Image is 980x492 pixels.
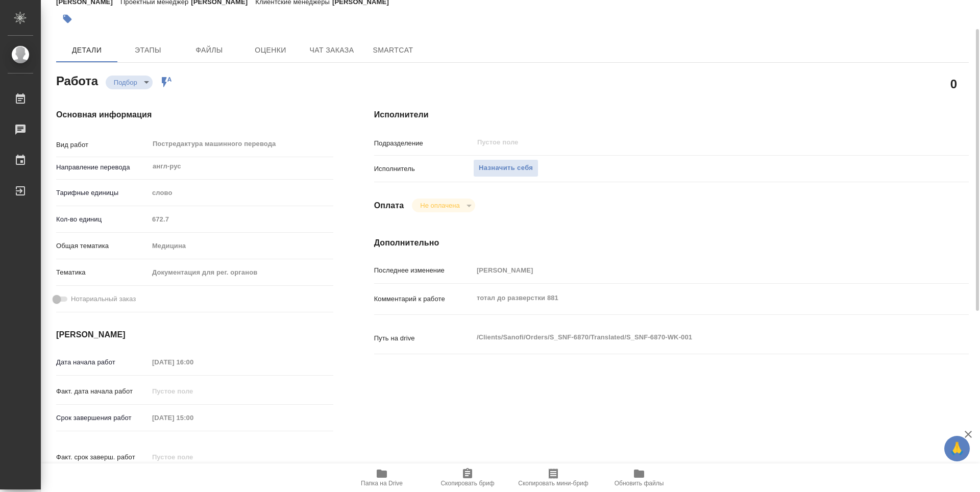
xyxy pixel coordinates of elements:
p: Общая тематика [56,241,149,251]
p: Дата начала работ [56,357,149,367]
p: Факт. срок заверш. работ [56,452,149,462]
p: Кол-во единиц [56,214,149,225]
p: Путь на drive [374,333,473,343]
span: Детали [62,44,111,57]
button: Обновить файлы [596,463,682,492]
p: Подразделение [374,138,473,149]
input: Пустое поле [149,355,238,370]
span: Этапы [124,44,173,57]
input: Пустое поле [149,410,238,425]
p: Тематика [56,267,149,278]
button: 🙏 [944,436,970,461]
button: Не оплачена [417,201,462,210]
div: Документация для рег. органов [149,264,333,281]
button: Подбор [111,78,140,87]
span: Папка на Drive [361,480,403,487]
textarea: /Clients/Sanofi/Orders/S_SNF-6870/Translated/S_SNF-6870-WK-001 [473,329,919,346]
div: Подбор [106,76,153,89]
input: Пустое поле [149,450,238,464]
button: Скопировать бриф [425,463,510,492]
button: Добавить тэг [56,8,79,30]
span: 🙏 [948,438,966,459]
p: Последнее изменение [374,265,473,276]
p: Факт. дата начала работ [56,386,149,397]
button: Скопировать мини-бриф [510,463,596,492]
h2: 0 [950,75,957,92]
span: SmartCat [369,44,418,57]
h2: Работа [56,71,98,89]
p: Комментарий к работе [374,294,473,304]
button: Папка на Drive [339,463,425,492]
input: Пустое поле [149,384,238,399]
p: Тарифные единицы [56,188,149,198]
h4: Оплата [374,200,404,212]
input: Пустое поле [473,263,919,278]
h4: Исполнители [374,109,969,121]
p: Вид работ [56,140,149,150]
h4: Дополнительно [374,237,969,249]
span: Оценки [246,44,295,57]
p: Исполнитель [374,164,473,174]
span: Файлы [185,44,234,57]
p: Направление перевода [56,162,149,173]
h4: Основная информация [56,109,333,121]
span: Скопировать мини-бриф [518,480,588,487]
div: слово [149,184,333,202]
div: Медицина [149,237,333,255]
textarea: тотал до разверстки 881 [473,289,919,307]
span: Нотариальный заказ [71,294,136,304]
p: Срок завершения работ [56,413,149,423]
span: Назначить себя [479,162,533,174]
span: Скопировать бриф [440,480,494,487]
button: Назначить себя [473,159,538,177]
span: Обновить файлы [615,480,664,487]
span: Чат заказа [307,44,356,57]
input: Пустое поле [476,136,895,149]
div: Подбор [412,199,475,212]
input: Пустое поле [149,212,333,227]
h4: [PERSON_NAME] [56,329,333,341]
